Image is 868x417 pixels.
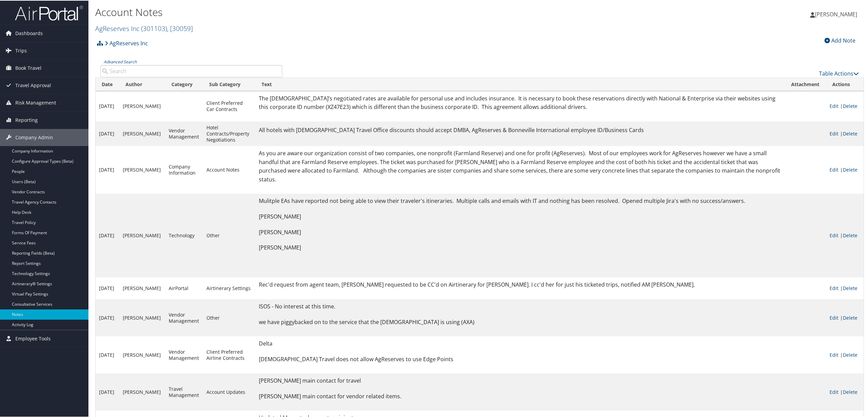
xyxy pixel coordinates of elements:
[96,77,119,91] th: Date: activate to sort column ascending
[165,77,203,91] th: Category: activate to sort column ascending
[203,91,255,121] td: Client Preferred Car Contracts
[843,231,857,238] a: Delete
[826,77,864,91] th: Actions
[119,277,165,299] td: [PERSON_NAME]
[259,302,782,310] p: ISOS - No interest at this time.
[15,42,27,59] span: Trips
[259,94,782,111] p: The [DEMOGRAPHIC_DATA]’s negotiated rates are available for personal use and includes insurance. ...
[843,351,857,357] a: Delete
[203,277,255,299] td: Airtinerary Settings
[95,23,193,32] a: AgReserves Inc
[259,339,782,348] p: Delta
[165,145,203,193] td: Company Information
[259,125,782,134] p: All hotels with [DEMOGRAPHIC_DATA] Travel Office discounts should accept DMBA, AgReserves & Bonne...
[819,69,859,77] a: Table Actions
[119,77,165,91] th: Author
[259,280,782,289] p: Rec'd request from agent team, [PERSON_NAME] requested to be CC'd on Airtinerary for [PERSON_NAME...
[830,166,838,172] a: Edit
[826,145,864,193] td: |
[259,212,782,221] p: [PERSON_NAME]
[15,94,56,111] span: Risk Management
[203,299,255,336] td: Other
[255,77,785,91] th: Text: activate to sort column ascending
[259,227,782,236] p: [PERSON_NAME]
[830,388,838,395] a: Edit
[843,314,857,320] a: Delete
[167,23,193,32] span: , [ 30059 ]
[259,317,782,326] p: we have piggybacked on to the service that the [DEMOGRAPHIC_DATA] is using (AXA)
[100,64,282,77] input: Advanced Search
[259,391,782,400] p: [PERSON_NAME] main contact for vendor related items.
[815,10,857,17] span: [PERSON_NAME]
[843,102,857,109] a: Delete
[259,196,782,205] p: Mulitple EAs have reported not being able to view their traveler's itineraries. Multiple calls an...
[119,145,165,193] td: [PERSON_NAME]
[259,376,782,385] p: [PERSON_NAME] main contact for travel
[826,121,864,145] td: |
[826,91,864,121] td: |
[15,4,83,20] img: airportal-logo.png
[119,193,165,277] td: [PERSON_NAME]
[259,354,782,363] p: [DEMOGRAPHIC_DATA] Travel does not allow AgReserves to use Edge Points
[96,91,119,121] td: [DATE]
[96,299,119,336] td: [DATE]
[119,336,165,373] td: [PERSON_NAME]
[165,277,203,299] td: AirPortal
[203,373,255,410] td: Account Updates
[165,299,203,336] td: Vendor Management
[830,130,838,136] a: Edit
[165,336,203,373] td: Vendor Management
[15,24,43,41] span: Dashboards
[165,121,203,145] td: Vendor Management
[785,77,827,91] th: Attachment: activate to sort column ascending
[810,3,864,24] a: [PERSON_NAME]
[826,373,864,410] td: |
[119,299,165,336] td: [PERSON_NAME]
[203,145,255,193] td: Account Notes
[830,314,838,320] a: Edit
[96,336,119,373] td: [DATE]
[259,243,782,252] p: [PERSON_NAME]
[203,77,255,91] th: Sub Category: activate to sort column ascending
[843,166,857,172] a: Delete
[96,145,119,193] td: [DATE]
[96,277,119,299] td: [DATE]
[203,336,255,373] td: Client Preferred Airline Contracts
[96,373,119,410] td: [DATE]
[141,23,167,32] span: ( 301103 )
[203,121,255,145] td: Hotel Contracts/Property Negotiations
[15,59,41,76] span: Book Travel
[830,351,838,357] a: Edit
[203,193,255,277] td: Other
[826,193,864,277] td: |
[826,336,864,373] td: |
[826,299,864,336] td: |
[119,91,165,121] td: [PERSON_NAME]
[15,111,38,128] span: Reporting
[15,330,51,347] span: Employee Tools
[843,284,857,291] a: Delete
[259,148,782,183] p: As you are aware our organization consist of two companies, one nonprofit (Farmland Reserve) and ...
[165,193,203,277] td: Technology
[104,58,137,64] a: Advanced Search
[96,193,119,277] td: [DATE]
[821,36,859,44] div: Add Note
[105,36,148,49] a: AgReserves Inc
[119,373,165,410] td: [PERSON_NAME]
[96,121,119,145] td: [DATE]
[15,76,51,93] span: Travel Approval
[830,284,838,291] a: Edit
[826,277,864,299] td: |
[165,373,203,410] td: Travel Management
[843,388,857,395] a: Delete
[830,102,838,109] a: Edit
[843,130,857,136] a: Delete
[15,128,53,145] span: Company Admin
[830,231,838,238] a: Edit
[95,4,608,19] h1: Account Notes
[119,121,165,145] td: [PERSON_NAME]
